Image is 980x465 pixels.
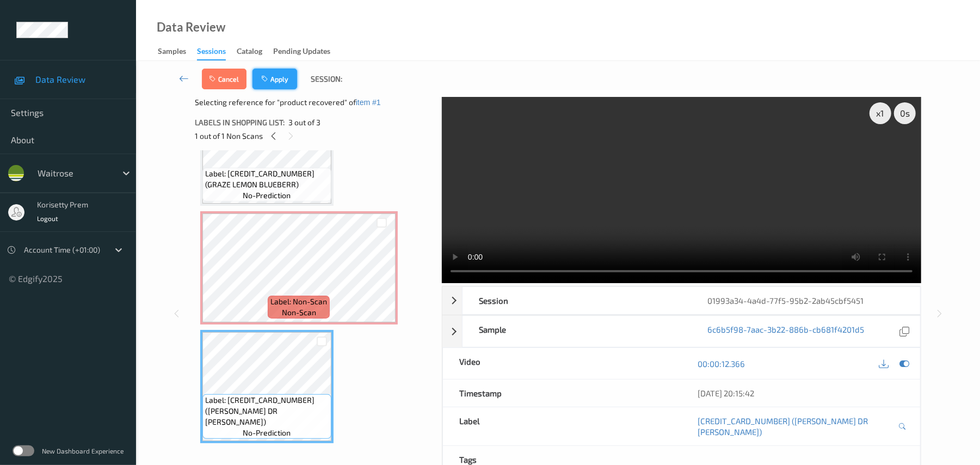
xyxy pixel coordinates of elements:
div: Timestamp [443,380,681,407]
div: Label [443,407,681,445]
div: Video [443,348,681,379]
span: no-prediction [243,190,291,201]
div: Session01993a34-4a4d-77f5-95b2-2ab45cbf5451 [442,286,921,315]
div: Sessions [197,46,226,60]
span: Label: Non-Scan [270,296,327,307]
a: 6c6b5f98-7aac-3b22-886b-cb681f4201d5 [708,324,865,339]
div: 01993a34-4a4d-77f5-95b2-2ab45cbf5451 [692,287,921,314]
button: Cancel [202,69,246,89]
div: Sample6c6b5f98-7aac-3b22-886b-cb681f4201d5 [442,315,921,347]
button: item #1 [356,98,381,107]
span: Session: [311,74,342,84]
a: Samples [158,44,197,59]
a: Catalog [237,44,273,59]
div: [DATE] 20:15:42 [698,388,904,399]
span: 3 out of 3 [288,117,320,128]
div: Pending Updates [273,46,330,59]
div: Data Review [157,22,225,33]
div: Sample [463,316,692,347]
a: Pending Updates [273,44,341,59]
button: Apply [252,69,297,89]
a: Sessions [197,44,237,60]
span: no-prediction [243,427,291,438]
div: 0 s [894,102,916,124]
a: 00:00:12.366 [698,358,745,369]
span: Labels in shopping list: [195,117,285,128]
div: Catalog [237,46,262,59]
div: x 1 [870,102,891,124]
span: non-scan [282,307,316,318]
span: Label: [CREDIT_CARD_NUMBER] (GRAZE LEMON BLUEBERR) [205,168,329,190]
div: Session [463,287,692,314]
span: Selecting reference for "product recovered" of [195,97,381,108]
span: Label: [CREDIT_CARD_NUMBER] ([PERSON_NAME] DR [PERSON_NAME]) [205,395,329,427]
div: Samples [158,46,186,59]
div: 1 out of 1 Non Scans [195,129,434,143]
a: [CREDIT_CARD_NUMBER] ([PERSON_NAME] DR [PERSON_NAME]) [698,415,895,437]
